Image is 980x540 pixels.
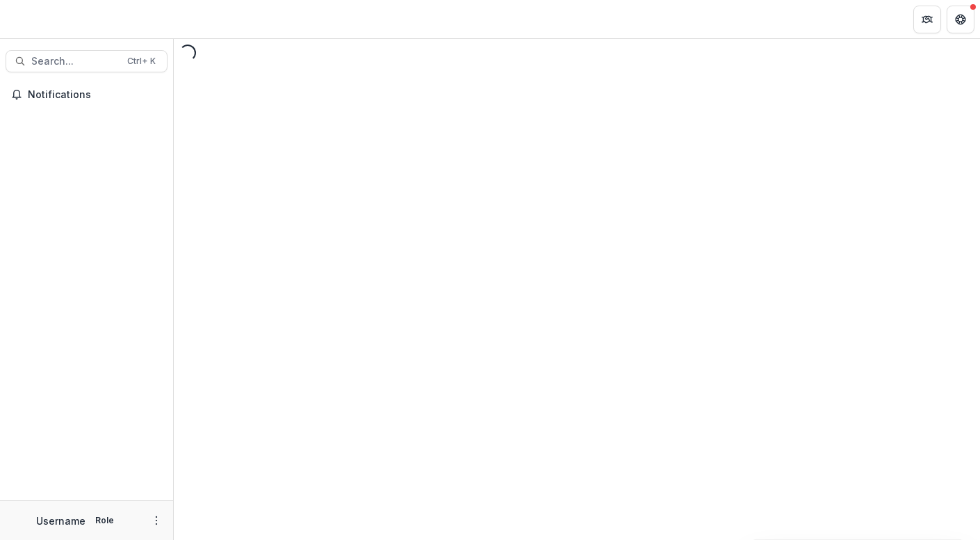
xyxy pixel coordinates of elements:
span: Search... [31,56,119,67]
p: Username [36,514,85,528]
button: Notifications [6,84,168,106]
div: Ctrl + K [124,54,158,69]
button: More [148,512,165,529]
button: Search... [6,50,168,72]
p: Role [91,514,118,527]
span: Notifications [28,89,162,101]
button: Get Help [947,6,974,33]
button: Partners [913,6,941,33]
